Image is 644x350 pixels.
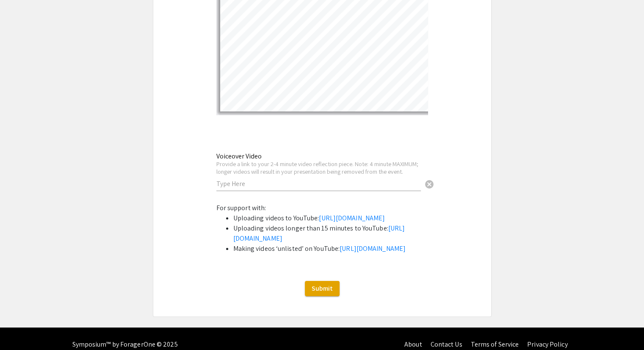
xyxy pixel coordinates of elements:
li: Making videos ‘unlisted’ on YouTube: [233,244,428,254]
li: Uploading videos longer than 15 minutes to YouTube: [233,223,428,244]
mat-label: Voiceover Video [216,152,262,161]
a: [URL][DOMAIN_NAME] [340,244,406,253]
a: Privacy Policy [527,340,567,349]
a: [URL][DOMAIN_NAME] [319,214,385,222]
a: About [404,340,422,349]
div: Provide a link to your 2-4 minute video reflection piece. Note: 4 minute MAXIMUM; longer videos w... [216,160,421,175]
input: Type Here [216,179,421,188]
button: Submit [305,281,340,296]
a: Terms of Service [470,340,519,349]
span: Submit [312,284,333,293]
button: Clear [421,175,438,192]
span: For support with: [216,203,266,212]
iframe: Chat [6,312,36,344]
span: cancel [424,179,434,189]
li: Uploading videos to YouTube: [233,213,428,223]
a: Contact Us [430,340,462,349]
